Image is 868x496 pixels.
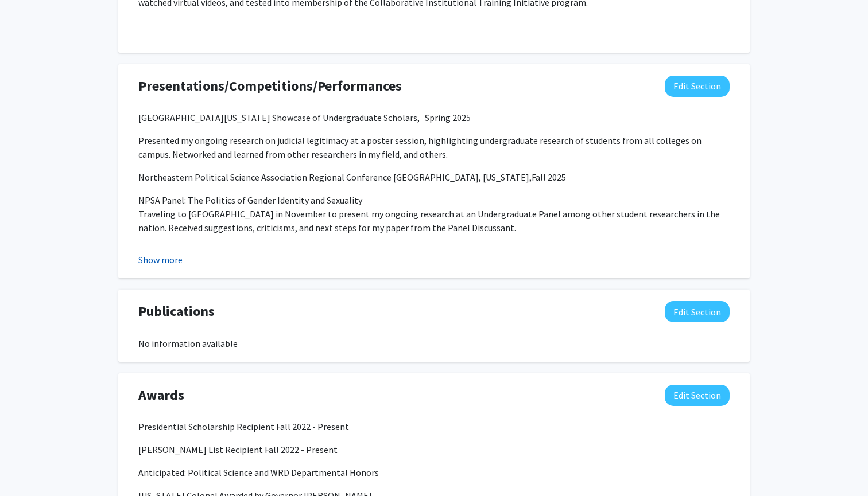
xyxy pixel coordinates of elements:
button: Edit Presentations/Competitions/Performances [665,76,730,97]
p: [PERSON_NAME] List Recipient Fall 2022 - Present [138,443,730,456]
p: Anticipated: Political Science and WRD Departmental Honors [138,466,730,479]
span: Fall 2025 [532,171,566,183]
button: Edit Awards [665,385,730,406]
p: Traveling to [GEOGRAPHIC_DATA] in November to present my ongoing research at an Undergraduate Pan... [138,207,730,235]
iframe: Chat [9,444,49,487]
p: Presidential Scholarship Recipient Fall 2022 - Present [138,420,730,433]
button: Edit Publications [665,301,730,322]
button: Show more [138,253,183,267]
span: Awards [138,385,184,405]
p: Presented my ongoing research on judicial legitimacy at a poster session, highlighting undergradu... [138,134,730,161]
div: No information available [138,337,730,350]
span: Presentations/Competitions/Performances [138,76,402,96]
span: NPSA Panel: The Politics of Gender Identity and Sexuality [138,194,362,206]
p: Northeastern Political Science Association Regional Conference [GEOGRAPHIC_DATA], [US_STATE], [138,170,730,184]
span: Publications [138,301,215,322]
p: [GEOGRAPHIC_DATA][US_STATE] Showcase of Undergraduate Scholars, Spring 2025 [138,111,730,124]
